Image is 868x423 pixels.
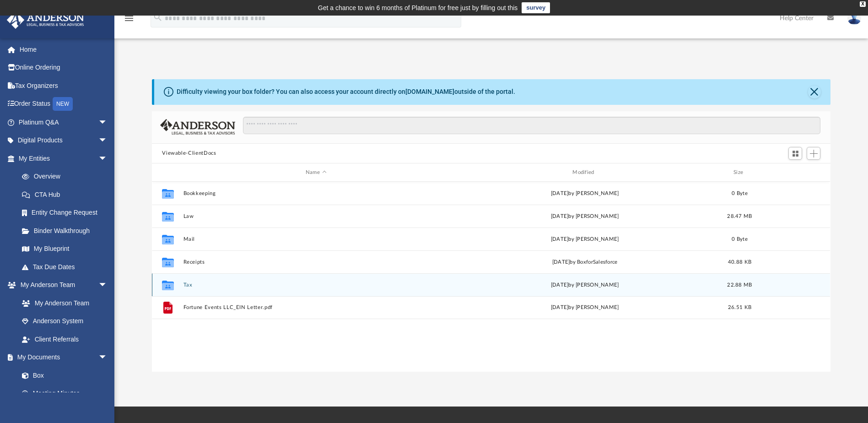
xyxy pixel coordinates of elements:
[453,190,717,198] div: [DATE] by [PERSON_NAME]
[13,366,112,385] a: Box
[728,305,751,310] span: 26.51 KB
[53,97,73,111] div: NEW
[318,2,518,13] div: Get a chance to win 6 months of Platinum for free just by filling out this
[405,88,454,95] a: [DOMAIN_NAME]
[453,212,717,221] div: [DATE] by [PERSON_NAME]
[807,147,820,160] button: Add
[13,185,121,204] a: CTA Hub
[183,259,448,265] button: Receipts
[6,40,121,59] a: Home
[6,76,121,95] a: Tax Organizers
[183,305,448,311] button: Fortune Events LLC_EIN Letter.pdf
[808,86,821,98] button: Close
[453,235,717,244] div: [DATE] by [PERSON_NAME]
[156,168,179,177] div: id
[13,240,117,258] a: My Blueprint
[522,2,550,13] a: survey
[722,168,758,177] div: Size
[728,282,752,287] span: 22.88 MB
[98,149,117,168] span: arrow_drop_down
[732,191,748,196] span: 0 Byte
[124,17,135,24] a: menu
[13,258,121,276] a: Tax Due Dates
[6,276,117,294] a: My Anderson Teamarrow_drop_down
[6,113,121,131] a: Platinum Q&Aarrow_drop_down
[728,260,751,265] span: 40.88 KB
[6,149,121,168] a: My Entitiesarrow_drop_down
[453,258,717,266] div: [DATE] by BoxforSalesforce
[13,168,121,186] a: Overview
[6,59,121,77] a: Online Ordering
[860,1,866,7] div: close
[788,147,802,160] button: Switch to Grid View
[98,348,117,367] span: arrow_drop_down
[728,214,752,219] span: 28.47 MB
[13,312,117,331] a: Anderson System
[6,348,117,367] a: My Documentsarrow_drop_down
[13,222,121,240] a: Binder Walkthrough
[124,13,135,24] i: menu
[453,281,717,289] div: [DATE] by [PERSON_NAME]
[13,330,117,348] a: Client Referrals
[243,117,820,134] input: Search files and folders
[98,113,117,132] span: arrow_drop_down
[6,131,121,150] a: Digital Productsarrow_drop_down
[183,282,448,288] button: Tax
[732,237,748,242] span: 0 Byte
[183,190,448,196] button: Bookkeeping
[452,168,717,177] div: Modified
[98,131,117,150] span: arrow_drop_down
[183,236,448,242] button: Mail
[183,168,448,177] div: Name
[13,294,112,312] a: My Anderson Team
[762,168,826,177] div: id
[847,11,861,25] img: User Pic
[153,12,163,22] i: search
[183,213,448,219] button: Law
[162,149,216,157] button: Viewable-ClientDocs
[4,11,87,29] img: Anderson Advisors Platinum Portal
[152,182,830,371] div: grid
[177,87,515,97] div: Difficulty viewing your box folder? You can also access your account directly on outside of the p...
[6,95,121,114] a: Order StatusNEW
[13,385,117,403] a: Meeting Minutes
[98,276,117,295] span: arrow_drop_down
[13,204,121,222] a: Entity Change Request
[453,304,717,312] div: [DATE] by [PERSON_NAME]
